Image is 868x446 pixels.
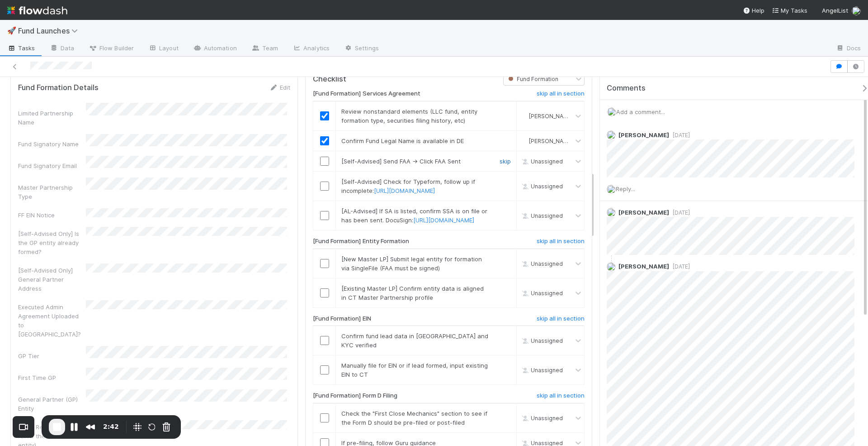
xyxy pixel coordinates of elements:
img: avatar_784ea27d-2d59-4749-b480-57d513651deb.png [607,208,616,217]
div: GP Tier [18,351,86,360]
span: [AL-Advised] If SA is listed, confirm SSA is on file or has been sent. DocuSign: [341,207,487,224]
span: [PERSON_NAME] [529,138,573,144]
a: skip all in section [537,90,585,101]
div: General Partner (GP) Entity [18,395,86,413]
span: Flow Builder [89,43,134,53]
span: Comments [607,84,646,93]
span: [DATE] [669,132,690,139]
div: First Time GP [18,373,86,382]
span: Reply... [616,185,635,192]
img: avatar_892eb56c-5b5a-46db-bf0b-2a9023d0e8f8.png [520,137,528,144]
span: [DATE] [669,263,690,270]
h6: skip all in section [537,238,585,245]
div: Executed Admin Agreement Uploaded to [GEOGRAPHIC_DATA]? [18,302,86,339]
span: Unassigned [520,183,563,190]
span: [New Master LP] Submit legal entity for formation via SingleFile (FAA must be signed) [341,255,482,272]
h5: Checklist [313,75,346,84]
span: Unassigned [520,415,563,422]
a: [URL][DOMAIN_NAME] [374,187,435,194]
h6: [Fund Formation] Form D Filing [313,392,397,399]
span: Unassigned [520,367,563,374]
div: Fund Signatory Name [18,139,86,149]
span: [PERSON_NAME] [618,209,669,216]
a: Layout [141,42,186,56]
span: Manually file for EIN or if lead formed, input existing EIN to CT [341,362,488,378]
img: avatar_784ea27d-2d59-4749-b480-57d513651deb.png [607,130,616,139]
span: Confirm Fund Legal Name is available in DE [341,137,464,144]
span: Add a comment... [616,108,665,115]
a: Docs [829,42,868,56]
div: [Self-Advised Only] General Partner Address [18,266,86,293]
span: [Self-Advised] Send FAA -> Click FAA Sent [341,158,461,165]
span: AngelList [822,7,848,14]
img: logo-inverted-e16ddd16eac7371096b0.svg [7,3,67,18]
span: [Self-Advised] Check for Typeform, follow up if incomplete: [341,178,475,194]
a: Flow Builder [81,42,141,56]
a: Automation [186,42,244,56]
span: [PERSON_NAME] [618,131,669,139]
span: [Existing Master LP] Confirm entity data is aligned in CT Master Partnership profile [341,285,484,301]
a: skip [500,158,511,165]
a: Analytics [285,42,337,56]
h6: skip all in section [537,392,585,399]
span: [PERSON_NAME] [529,113,573,120]
span: Tasks [7,43,35,53]
span: Unassigned [520,337,563,344]
h6: [Fund Formation] Services Agreement [313,90,420,97]
a: [URL][DOMAIN_NAME] [413,216,474,224]
h6: [Fund Formation] EIN [313,315,371,322]
span: Fund Formation [506,76,558,82]
a: skip all in section [537,392,585,403]
a: Data [42,42,81,56]
a: skip all in section [537,238,585,249]
div: Help [743,6,764,15]
div: Master Partnership Type [18,183,86,201]
span: [PERSON_NAME] [618,263,669,270]
span: Confirm fund lead data in [GEOGRAPHIC_DATA] and KYC verified [341,332,488,349]
a: My Tasks [772,6,807,15]
span: Unassigned [520,289,563,296]
a: skip all in section [537,315,585,326]
div: [Self-Advised Only] Is the GP entity already formed? [18,229,86,256]
span: Review nonstandard elements (LLC fund, entity formation type, securities filing history, etc) [341,108,477,124]
span: Unassigned [520,212,563,219]
h6: skip all in section [537,90,585,97]
span: 🚀 [7,27,16,34]
div: Limited Partnership Name [18,109,86,127]
img: avatar_892eb56c-5b5a-46db-bf0b-2a9023d0e8f8.png [607,185,616,194]
img: avatar_784ea27d-2d59-4749-b480-57d513651deb.png [607,262,616,271]
span: Unassigned [520,260,563,267]
h6: skip all in section [537,315,585,322]
img: avatar_892eb56c-5b5a-46db-bf0b-2a9023d0e8f8.png [607,107,616,116]
span: Fund Launches [18,26,82,35]
a: Settings [337,42,386,56]
div: FF EIN Notice [18,211,86,220]
img: avatar_892eb56c-5b5a-46db-bf0b-2a9023d0e8f8.png [520,112,528,120]
a: Edit [269,84,290,91]
span: Check the "First Close Mechanics" section to see if the Form D should be pre-filed or post-filed [341,410,487,426]
span: My Tasks [772,7,807,14]
div: Fund Signatory Email [18,161,86,170]
h5: Fund Formation Details [18,83,99,92]
span: [DATE] [669,209,690,216]
h6: [Fund Formation] Entity Formation [313,238,409,245]
span: Unassigned [520,158,563,165]
a: Team [244,42,285,56]
img: avatar_892eb56c-5b5a-46db-bf0b-2a9023d0e8f8.png [852,6,861,15]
